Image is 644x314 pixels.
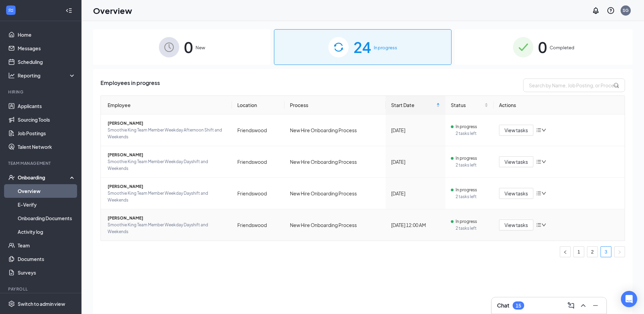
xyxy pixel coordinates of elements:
span: Completed [550,44,574,51]
div: Switch to admin view [18,300,65,307]
span: 0 [184,35,193,59]
svg: Collapse [66,7,72,14]
a: E-Verify [18,198,76,211]
span: 2 tasks left [456,193,488,200]
button: left [560,246,571,257]
span: 2 tasks left [456,130,488,137]
span: 2 tasks left [456,225,488,232]
a: Applicants [18,99,76,113]
span: View tasks [504,158,528,165]
li: 2 [587,246,598,257]
button: Minimize [590,300,601,311]
span: down [541,223,546,227]
span: View tasks [504,221,528,229]
span: right [618,250,622,254]
span: bars [536,127,541,133]
button: View tasks [499,188,533,199]
div: Payroll [8,286,74,292]
span: bars [536,222,541,228]
svg: WorkstreamLogo [7,7,14,14]
input: Search by Name, Job Posting, or Process [523,78,625,92]
td: Friendswood [232,209,284,241]
div: [DATE] [391,126,440,134]
span: New [196,44,205,51]
svg: QuestionInfo [607,6,615,15]
span: In progress [374,44,397,51]
div: [DATE] [391,158,440,165]
a: Documents [18,252,76,266]
span: In progress [456,155,477,162]
div: [DATE] [391,190,440,197]
td: New Hire Onboarding Process [284,178,386,209]
a: Team [18,239,76,252]
a: 3 [601,247,611,257]
div: Hiring [8,89,74,95]
a: Surveys [18,266,76,279]
svg: UserCheck [8,174,15,181]
span: Smoothie King Team Member Weekday Dayshift and Weekends [108,222,226,235]
span: Employees in progress [100,78,160,92]
td: Friendswood [232,178,284,209]
li: Next Page [614,246,625,257]
button: View tasks [499,220,533,230]
li: 1 [573,246,584,257]
button: ComposeMessage [566,300,576,311]
th: Process [284,96,386,115]
td: New Hire Onboarding Process [284,209,386,241]
span: [PERSON_NAME] [108,215,226,222]
th: Status [445,96,494,115]
h1: Overview [93,5,132,16]
span: down [541,191,546,196]
span: [PERSON_NAME] [108,120,226,127]
a: Scheduling [18,55,76,69]
span: Start Date [391,101,435,109]
a: Onboarding Documents [18,211,76,225]
div: Team Management [8,160,74,166]
a: Home [18,28,76,41]
svg: Minimize [591,301,600,310]
a: 2 [587,247,597,257]
svg: Analysis [8,72,15,79]
a: Job Postings [18,126,76,140]
button: ChevronUp [578,300,589,311]
a: Messages [18,41,76,55]
a: Talent Network [18,140,76,154]
td: New Hire Onboarding Process [284,115,386,146]
svg: Settings [8,300,15,307]
th: Employee [101,96,232,115]
div: Onboarding [18,174,70,181]
span: Smoothie King Team Member Weekday Dayshift and Weekends [108,190,226,204]
span: down [541,128,546,133]
th: Actions [494,96,625,115]
svg: ChevronUp [579,301,587,310]
div: SG [623,7,629,13]
span: [PERSON_NAME] [108,152,226,158]
span: Status [451,101,483,109]
span: [PERSON_NAME] [108,183,226,190]
span: down [541,159,546,164]
a: Overview [18,184,76,198]
a: Activity log [18,225,76,239]
th: Location [232,96,284,115]
li: 3 [601,246,611,257]
div: 15 [516,303,521,309]
svg: ComposeMessage [567,301,575,310]
a: 1 [574,247,584,257]
svg: Notifications [592,6,600,15]
div: Open Intercom Messenger [621,291,637,307]
h3: Chat [497,302,509,309]
span: bars [536,191,541,196]
div: [DATE] 12:00 AM [391,221,440,229]
span: left [563,250,567,254]
button: View tasks [499,125,533,136]
a: Sourcing Tools [18,113,76,126]
span: bars [536,159,541,164]
span: Smoothie King Team Member Weekday Dayshift and Weekends [108,158,226,172]
span: 24 [353,35,371,59]
li: Previous Page [560,246,571,257]
span: View tasks [504,190,528,197]
button: View tasks [499,156,533,167]
span: In progress [456,218,477,225]
td: Friendswood [232,146,284,178]
div: Reporting [18,72,76,79]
